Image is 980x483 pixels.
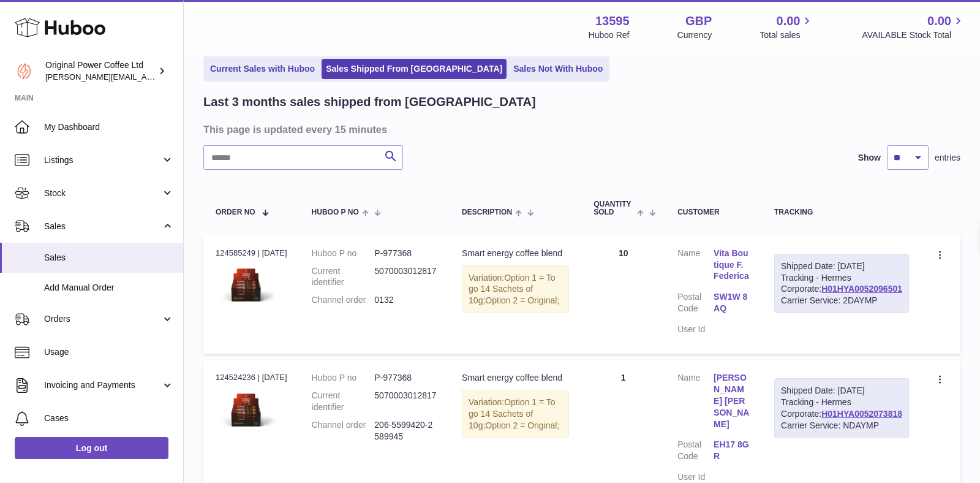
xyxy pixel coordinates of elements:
div: Customer [677,208,750,216]
div: Carrier Service: 2DAYMP [781,295,902,306]
dd: 5070003012817 [374,390,437,413]
span: Sales [44,252,174,264]
div: Variation: [462,265,569,314]
dt: Name [677,248,714,286]
dt: Channel order [312,419,375,443]
span: Sales [44,221,161,232]
span: Listings [44,154,161,166]
dd: P-977368 [374,372,437,384]
span: AVAILABLE Stock Total [862,29,965,41]
div: Variation: [462,390,569,438]
dd: 206-5599420-2589945 [374,419,437,443]
a: [PERSON_NAME] [PERSON_NAME] [714,372,750,430]
dt: Current identifier [312,390,375,413]
dt: Huboo P no [312,248,375,259]
div: Currency [677,29,712,41]
div: Tracking [774,208,909,216]
a: Log out [15,437,168,459]
div: Tracking - Hermes Corporate: [774,378,909,438]
div: Original Power Coffee Ltd [45,59,156,83]
span: Usage [44,346,174,358]
div: Shipped Date: [DATE] [781,261,902,272]
span: Quantity Sold [594,200,634,216]
span: Huboo P no [312,208,359,216]
a: Current Sales with Huboo [206,59,319,79]
div: 124524236 | [DATE] [216,372,287,383]
a: EH17 8GR [714,439,750,462]
span: [PERSON_NAME][EMAIL_ADDRESS][DOMAIN_NAME] [45,72,246,82]
dd: 0132 [374,294,437,306]
span: Orders [44,313,161,325]
div: 124585249 | [DATE] [216,248,287,259]
h3: This page is updated every 15 minutes [203,123,957,136]
div: Carrier Service: NDAYMP [781,420,902,432]
label: Show [858,152,881,164]
h2: Last 3 months sales shipped from [GEOGRAPHIC_DATA] [203,94,536,110]
div: Smart energy coffee blend [462,248,569,259]
span: Option 1 = To go 14 Sachets of 10g; [469,273,556,306]
span: Order No [216,208,255,216]
span: Invoicing and Payments [44,379,161,391]
span: Add Manual Order [44,282,174,294]
span: Option 1 = To go 14 Sachets of 10g; [469,397,556,430]
dt: Channel order [312,294,375,306]
div: Shipped Date: [DATE] [781,385,902,397]
dd: 5070003012817 [374,265,437,289]
div: Huboo Ref [589,29,630,41]
img: power-coffee-sachet-box-02.04.24.v2.png [216,387,277,433]
img: aline@drinkpowercoffee.com [15,62,33,80]
dt: User Id [677,471,714,483]
img: power-coffee-sachet-box-02.04.24.v2.png [216,262,277,308]
div: Tracking - Hermes Corporate: [774,254,909,314]
strong: GBP [685,13,712,29]
strong: 13595 [595,13,630,29]
span: Option 2 = Original; [485,420,559,430]
span: entries [935,152,960,164]
a: Sales Not With Huboo [509,59,607,79]
dd: P-977368 [374,248,437,259]
a: H01HYA0052096501 [821,284,902,294]
a: H01HYA0052073818 [821,409,902,419]
dt: Name [677,372,714,433]
a: SW1W 8AQ [714,291,750,314]
a: Vita Boutique F. Federica [714,248,750,283]
a: Sales Shipped From [GEOGRAPHIC_DATA] [322,59,507,79]
span: My Dashboard [44,121,174,133]
div: Smart energy coffee blend [462,372,569,384]
span: Option 2 = Original; [485,295,559,305]
span: Stock [44,188,161,199]
span: Cases [44,413,174,424]
span: Total sales [759,29,814,41]
a: 0.00 Total sales [759,13,814,41]
dt: Postal Code [677,439,714,465]
dt: User Id [677,324,714,335]
td: 10 [581,235,665,354]
dt: Postal Code [677,291,714,318]
dt: Current identifier [312,265,375,289]
span: 0.00 [777,13,801,29]
dt: Huboo P no [312,372,375,384]
a: 0.00 AVAILABLE Stock Total [862,13,965,41]
span: 0.00 [927,13,951,29]
span: Description [462,208,512,216]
